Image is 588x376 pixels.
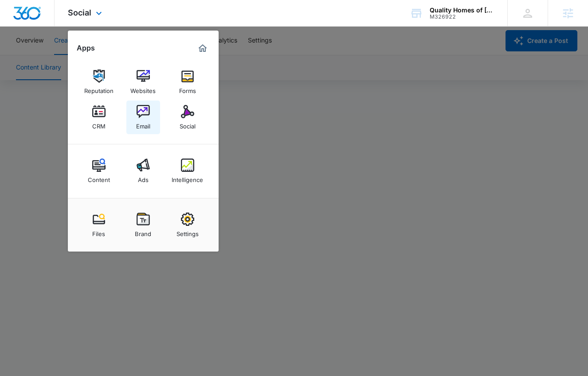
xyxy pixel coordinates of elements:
[126,65,160,99] a: Websites
[126,101,160,134] a: Email
[77,44,95,52] h2: Apps
[171,101,204,134] a: Social
[171,65,204,99] a: Forms
[88,172,110,183] div: Content
[430,7,494,14] div: account name
[92,118,106,130] div: CRM
[176,226,199,237] div: Settings
[135,226,151,237] div: Brand
[171,208,204,242] a: Settings
[136,118,150,130] div: Email
[82,101,116,134] a: CRM
[130,83,156,94] div: Websites
[82,65,116,99] a: Reputation
[82,208,116,242] a: Files
[68,8,91,17] span: Social
[430,14,494,20] div: account id
[180,118,196,130] div: Social
[138,172,149,183] div: Ads
[172,172,203,183] div: Intelligence
[126,208,160,242] a: Brand
[179,83,196,94] div: Forms
[196,41,210,55] a: Marketing 360® Dashboard
[171,154,204,188] a: Intelligence
[82,154,116,188] a: Content
[92,226,105,237] div: Files
[84,83,114,94] div: Reputation
[126,154,160,188] a: Ads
